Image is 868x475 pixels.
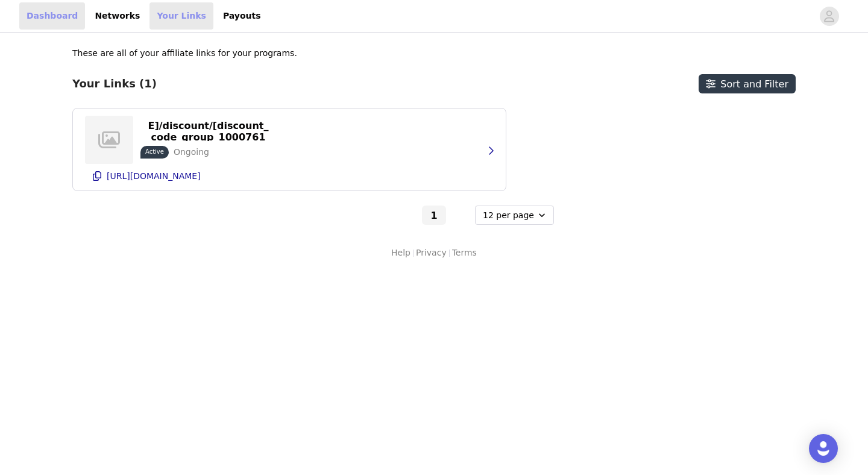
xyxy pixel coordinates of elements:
[395,206,420,225] button: Go to previous page
[809,434,838,463] div: Open Intercom Messenger
[107,171,201,181] p: [URL][DOMAIN_NAME]
[452,247,477,259] a: Terms
[422,206,446,225] button: Go To Page 1
[391,247,410,259] a: Help
[87,2,147,30] a: Networks
[140,122,276,141] button: https://[DOMAIN_NAME]/discount/[discount_code_group_10007613]
[216,2,268,30] a: Payouts
[19,2,85,30] a: Dashboard
[149,2,213,30] a: Your Links
[174,146,209,159] p: Ongoing
[448,206,473,225] button: Go to next page
[416,247,447,259] a: Privacy
[72,47,297,60] p: These are all of your affiliate links for your programs.
[145,147,164,156] p: Active
[699,74,796,93] button: Sort and Filter
[148,109,269,154] p: https://[DOMAIN_NAME]/discount/[discount_code_group_10007613]
[823,7,835,26] div: avatar
[85,166,494,186] button: [URL][DOMAIN_NAME]
[72,77,157,90] h3: Your Links (1)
